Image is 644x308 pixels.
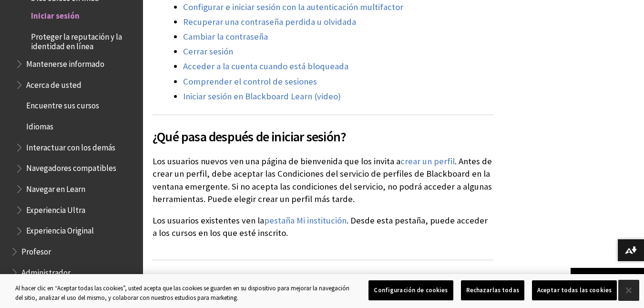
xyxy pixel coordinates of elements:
[571,268,644,286] a: Volver arriba
[26,139,115,152] span: Interactuar con los demás
[26,118,53,131] span: Idiomas
[26,202,85,215] span: Experiencia Ultra
[21,244,51,256] span: Profesor
[183,76,317,87] a: Comprender el control de sesiones
[26,181,85,194] span: Navegar en Learn
[532,280,617,300] button: Aceptar todas las cookies
[21,265,71,277] span: Administrador
[183,31,268,42] a: Cambiar la contraseña
[183,61,348,72] a: Acceder a la cuenta cuando está bloqueada
[368,280,453,300] button: Configuración de cookies
[183,91,341,102] a: Iniciar sesión en Blackboard Learn (video)
[153,155,493,205] p: Los usuarios nuevos ven una página de bienvenida que los invita a . Antes de crear un perfil, deb...
[31,29,136,51] span: Proteger la reputación y la identidad en línea
[31,8,80,21] span: Iniciar sesión
[15,284,354,302] div: Al hacer clic en “Aceptar todas las cookies”, usted acepta que las cookies se guarden en su dispo...
[183,1,403,13] a: Configurar e iniciar sesión con la autenticación multifactor
[618,280,639,301] button: Cerrar
[26,56,104,69] span: Mantenerse informado
[26,160,116,173] span: Navegadores compatibles
[26,77,82,90] span: Acerca de usted
[26,98,99,111] span: Encuentre sus cursos
[461,280,524,300] button: Rechazarlas todas
[400,156,455,167] a: crear un perfil
[183,46,233,57] a: Cerrar sesión
[264,215,347,226] a: pestaña Mi institución
[153,260,493,292] h2: Ver un video sobre cómo iniciar sesión en Blackboard
[183,16,356,28] a: Recuperar una contraseña perdida u olvidada
[153,214,493,239] p: Los usuarios existentes ven la . Desde esta pestaña, puede acceder a los cursos en los que esté i...
[153,115,493,147] h2: ¿Qué pasa después de iniciar sesión?
[26,223,94,236] span: Experiencia Original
